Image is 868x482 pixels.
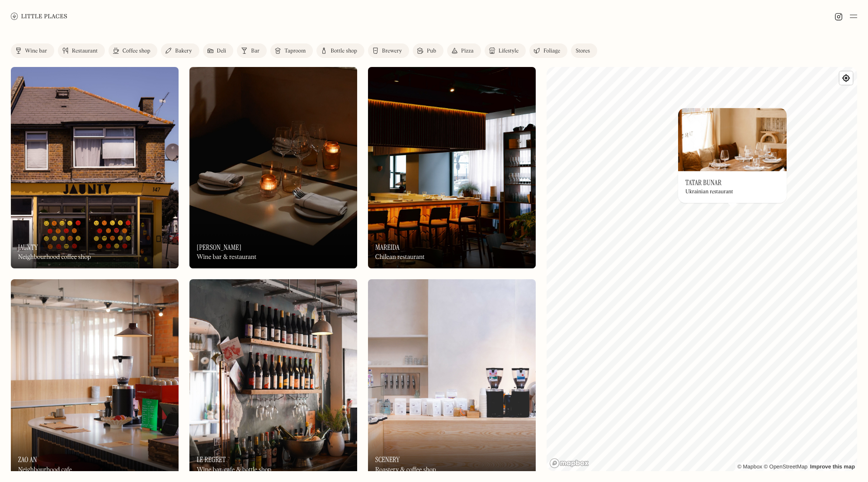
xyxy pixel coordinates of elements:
[529,43,567,58] a: Foliage
[251,48,259,54] div: Bar
[375,466,436,474] div: Roastery & coffee shop
[485,43,526,58] a: Lifestyle
[270,43,313,58] a: Taproom
[375,253,425,261] div: Chilean restaurant
[18,253,91,261] div: Neighbourhood coffee shop
[330,48,357,54] div: Bottle shop
[217,48,226,54] div: Deli
[413,43,443,58] a: Pub
[197,243,241,252] h3: [PERSON_NAME]
[197,253,256,261] div: Wine bar & restaurant
[189,67,357,268] a: LunaLuna[PERSON_NAME]Wine bar & restaurant
[11,67,179,268] a: JauntyJauntyJauntyNeighbourhood coffee shop
[368,67,536,268] img: Mareida
[18,455,37,464] h3: Zao An
[18,466,72,474] div: Neighbourhood cafe
[123,48,150,54] div: Coffee shop
[58,43,105,58] a: Restaurant
[161,43,199,58] a: Bakery
[189,279,357,481] img: Le Regret
[375,243,400,252] h3: Mareida
[571,43,597,58] a: Stores
[284,48,306,54] div: Taproom
[543,48,560,54] div: Foliage
[11,279,179,481] img: Zao An
[189,279,357,481] a: Le RegretLe RegretLe RegretWine bar, cafe & bottle shop
[840,72,853,85] button: Find my location
[316,43,364,58] a: Bottle shop
[368,43,409,58] a: Brewery
[576,48,590,54] div: Stores
[764,463,807,470] a: OpenStreetMap
[368,67,536,268] a: MareidaMareidaMareidaChilean restaurant
[18,243,38,252] h3: Jaunty
[678,108,787,171] img: Tatar Bunar
[11,279,179,481] a: Zao AnZao AnZao AnNeighbourhood cafe
[25,48,47,54] div: Wine bar
[203,43,234,58] a: Deli
[368,279,536,481] img: Scenery
[237,43,267,58] a: Bar
[461,48,474,54] div: Pizza
[678,108,787,203] a: Tatar BunarTatar BunarTatar BunarUkrainian restaurant
[549,458,589,468] a: Mapbox homepage
[72,48,98,54] div: Restaurant
[499,48,519,54] div: Lifestyle
[547,67,857,471] canvas: Map
[447,43,481,58] a: Pizza
[189,67,357,268] img: Luna
[685,178,722,187] h3: Tatar Bunar
[197,455,226,464] h3: Le Regret
[197,466,271,474] div: Wine bar, cafe & bottle shop
[175,48,192,54] div: Bakery
[11,67,179,268] img: Jaunty
[368,279,536,481] a: SceneryScenerySceneryRoastery & coffee shop
[685,189,733,196] div: Ukrainian restaurant
[737,463,762,470] a: Mapbox
[11,43,54,58] a: Wine bar
[382,48,402,54] div: Brewery
[108,43,157,58] a: Coffee shop
[375,455,400,464] h3: Scenery
[810,463,855,470] a: Improve this map
[427,48,436,54] div: Pub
